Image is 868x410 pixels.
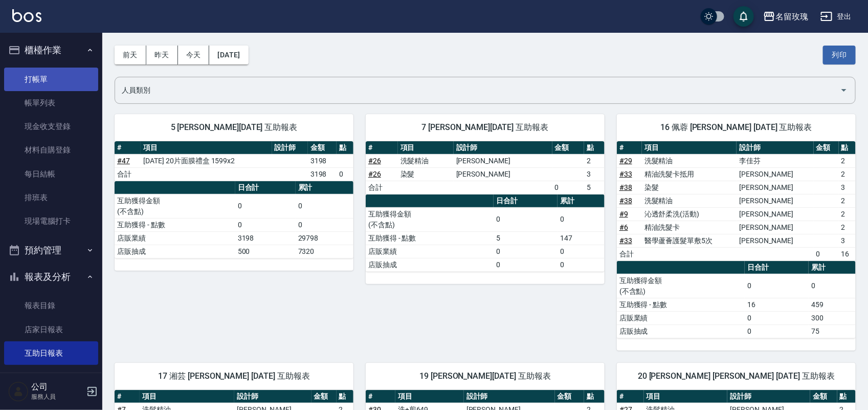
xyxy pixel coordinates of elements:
button: 名留玫瑰 [759,6,812,27]
span: 20 [PERSON_NAME] [PERSON_NAME] [DATE] 互助報表 [629,371,843,381]
td: 0 [494,258,558,271]
a: 排班表 [4,186,98,209]
th: 金額 [311,390,337,403]
div: 名留玫瑰 [775,10,808,23]
td: 互助獲得金額 (不含點) [366,207,494,231]
a: #26 [368,170,381,178]
button: Open [836,82,852,98]
td: 染髮 [398,167,454,181]
span: 7 [PERSON_NAME][DATE] 互助報表 [378,122,592,133]
td: 0 [745,311,809,325]
td: 沁透舒柔洗(活動) [642,207,737,221]
td: 2 [839,154,856,167]
th: # [115,141,141,155]
td: 0 [558,258,605,271]
td: 店販抽成 [617,325,745,338]
td: 0 [337,167,353,181]
td: 合計 [115,167,141,181]
td: 互助獲得金額 (不含點) [617,274,745,298]
td: [DATE] 20片面膜禮盒 1599x2 [141,154,272,167]
td: 3 [584,167,605,181]
th: # [366,390,395,403]
td: [PERSON_NAME] [737,234,813,247]
th: 項目 [644,390,728,403]
td: 0 [809,274,856,298]
td: 3 [839,181,856,194]
h5: 公司 [31,382,83,392]
td: 300 [809,311,856,325]
td: 3198 [308,154,337,167]
td: [PERSON_NAME] [737,181,813,194]
th: 點 [337,141,353,155]
td: 147 [558,231,605,245]
a: #38 [619,183,632,191]
span: 19 [PERSON_NAME][DATE] 互助報表 [378,371,592,381]
a: 店家日報表 [4,318,98,341]
td: 洗髮精油 [642,154,737,167]
td: 洗髮精油 [642,194,737,207]
td: 2 [839,194,856,207]
a: #29 [619,157,632,165]
button: 預約管理 [4,237,98,264]
button: 登出 [816,7,856,26]
td: 29798 [296,231,353,245]
td: 店販業績 [115,231,235,245]
td: 李佳芬 [737,154,813,167]
td: [PERSON_NAME] [454,167,552,181]
button: 報表及分析 [4,264,98,290]
table: a dense table [115,141,353,181]
a: 互助點數明細 [4,365,98,389]
th: 項目 [140,390,234,403]
td: 0 [552,181,585,194]
td: [PERSON_NAME] [737,167,813,181]
a: #6 [619,223,628,231]
td: 互助獲得金額 (不含點) [115,194,235,218]
td: 5 [584,181,605,194]
th: 點 [584,141,605,155]
td: 店販抽成 [366,258,494,271]
a: #38 [619,197,632,205]
table: a dense table [366,195,605,272]
button: 昨天 [146,46,178,64]
th: 金額 [555,390,585,403]
table: a dense table [366,141,605,195]
th: 項目 [395,390,464,403]
td: 0 [296,194,353,218]
td: 5 [494,231,558,245]
td: 3198 [235,231,296,245]
td: 3 [839,234,856,247]
th: 設計師 [272,141,308,155]
td: [PERSON_NAME] [737,194,813,207]
button: 櫃檯作業 [4,37,98,63]
td: 2 [839,167,856,181]
th: 金額 [308,141,337,155]
th: 點 [839,141,856,155]
a: #33 [619,236,632,245]
td: 0 [235,194,296,218]
th: 項目 [141,141,272,155]
th: 設計師 [454,141,552,155]
button: save [733,6,754,27]
table: a dense table [617,141,856,261]
a: 現金收支登錄 [4,115,98,138]
th: 累計 [296,181,353,195]
a: 現場電腦打卡 [4,209,98,233]
td: 3198 [308,167,337,181]
th: 點 [837,390,856,403]
th: 設計師 [234,390,311,403]
a: #26 [368,157,381,165]
td: 合計 [617,247,642,261]
button: [DATE] [209,46,248,64]
td: 0 [745,325,809,338]
th: # [617,390,644,403]
table: a dense table [115,181,353,258]
span: 16 佩蓉 [PERSON_NAME] [DATE] 互助報表 [629,122,843,133]
td: 合計 [366,181,398,194]
td: 0 [296,218,353,231]
button: 今天 [178,46,210,64]
th: 累計 [558,195,605,208]
th: 日合計 [745,261,809,274]
td: 醫學蘆薈護髮單敷5次 [642,234,737,247]
th: 日合計 [494,195,558,208]
td: 店販抽成 [115,245,235,258]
